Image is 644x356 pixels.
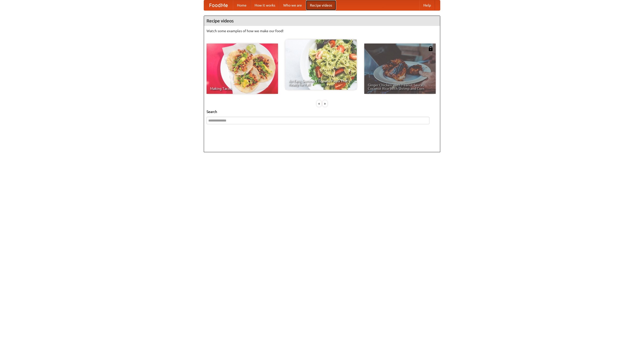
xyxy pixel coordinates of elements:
h5: Search [207,109,437,114]
a: Who we are [279,0,306,10]
a: FoodMe [204,0,233,10]
a: Home [233,0,251,10]
a: Help [419,0,435,10]
img: 483408.png [428,46,433,51]
p: Watch some examples of how we make our food! [207,28,437,33]
div: « [317,100,321,107]
a: An Easy, Summery Tomato Pasta That's Ready for Fall [285,39,357,90]
a: Recipe videos [306,0,336,10]
span: Making Tacos [210,87,274,90]
a: Making Tacos [207,44,278,94]
a: How it works [251,0,279,10]
div: » [323,100,327,107]
h4: Recipe videos [204,16,440,26]
span: An Easy, Summery Tomato Pasta That's Ready for Fall [289,79,353,86]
